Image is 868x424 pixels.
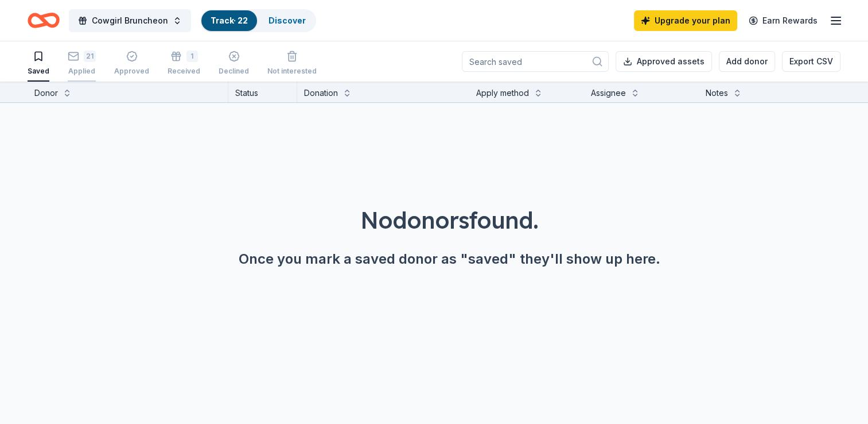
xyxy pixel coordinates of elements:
[69,9,191,32] button: Cowgirl Bruncheon
[43,204,856,236] div: No donors found.
[591,86,626,100] div: Assignee
[92,14,168,28] span: Cowgirl Bruncheon
[228,82,297,102] div: Status
[267,46,317,82] button: Not interested
[219,67,249,76] div: Declined
[268,16,306,25] a: Discover
[616,51,712,72] button: Approved assets
[476,86,529,100] div: Apply method
[34,86,58,100] div: Donor
[634,10,737,31] a: Upgrade your plan
[68,46,96,82] button: 21Applied
[782,51,840,72] button: Export CSV
[168,67,200,76] div: Received
[211,16,248,25] a: Track· 22
[114,46,149,82] button: Approved
[219,46,249,82] button: Declined
[43,250,856,268] div: Once you mark a saved donor as "saved" they'll show up here.
[719,51,775,72] button: Add donor
[200,9,316,32] button: Track· 22Discover
[462,51,609,72] input: Search saved
[28,7,60,34] a: Home
[186,51,198,62] div: 1
[28,67,49,76] div: Saved
[68,67,96,76] div: Applied
[267,67,317,76] div: Not interested
[742,10,824,31] a: Earn Rewards
[304,86,338,100] div: Donation
[28,46,49,82] button: Saved
[114,67,149,76] div: Approved
[706,86,728,100] div: Notes
[168,46,200,82] button: 1Received
[84,51,96,62] div: 21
